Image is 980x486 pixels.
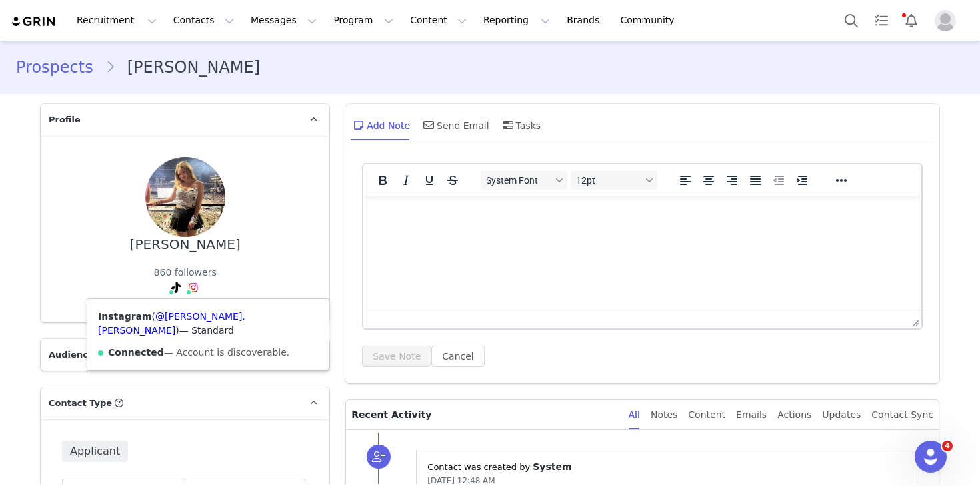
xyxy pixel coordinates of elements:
[688,400,725,430] div: Content
[98,311,245,336] span: ( )
[697,171,720,190] button: Align center
[431,346,484,367] button: Cancel
[363,196,921,312] iframe: Rich Text Area
[362,346,431,367] button: Save Note
[98,311,152,322] strong: Instagram
[721,171,743,190] button: Align right
[533,461,571,472] span: System
[165,5,242,35] button: Contacts
[736,400,767,430] div: Emails
[418,171,441,190] button: Underline
[897,5,926,35] button: Notifications
[11,15,57,28] img: grin logo
[935,10,956,31] img: placeholder-profile.jpg
[475,5,558,35] button: Reporting
[164,347,289,358] span: — Account is discoverable.
[822,400,861,430] div: Updates
[500,109,541,141] div: Tasks
[481,171,567,190] button: Fonts
[16,55,105,79] a: Prospects
[837,5,866,35] button: Search
[427,476,495,485] span: [DATE] 12:48 AM
[427,460,906,474] p: Contact was created by ⁨ ⁩
[188,282,199,293] img: instagram.svg
[421,109,489,141] div: Send Email
[486,175,551,186] span: System Font
[871,400,933,430] div: Contact Sync
[942,441,953,451] span: 4
[145,157,225,237] img: da8f142d-d79f-4e44-90bf-5735b8dd4868.jpg
[441,171,464,190] button: Strikethrough
[927,10,969,31] button: Profile
[179,325,234,336] span: — Standard
[867,5,896,35] a: Tasks
[777,400,811,430] div: Actions
[62,441,128,462] span: Applicant
[402,5,475,35] button: Content
[651,400,677,430] div: Notes
[559,5,611,35] a: Brands
[69,5,165,35] button: Recruitment
[108,347,164,358] strong: Connected
[351,109,410,141] div: Add Note
[576,175,641,186] span: 12pt
[613,5,689,35] a: Community
[674,171,697,190] button: Align left
[915,441,947,473] iframe: Intercom live chat
[98,311,245,336] a: @[PERSON_NAME].[PERSON_NAME]
[395,171,417,190] button: Italic
[49,113,81,126] span: Profile
[830,171,853,190] button: Reveal or hide additional toolbar items
[907,312,921,328] div: Press the Up and Down arrow keys to resize the editor.
[351,400,617,429] p: Recent Activity
[49,397,112,410] span: Contact Type
[744,171,767,190] button: Justify
[629,400,640,430] div: All
[243,5,325,35] button: Messages
[154,266,217,280] div: 860 followers
[571,171,657,190] button: Font sizes
[325,5,401,35] button: Program
[130,237,241,252] div: [PERSON_NAME]
[791,171,813,190] button: Increase indent
[767,171,790,190] button: Decrease indent
[49,348,135,362] span: Audience Reports
[371,171,394,190] button: Bold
